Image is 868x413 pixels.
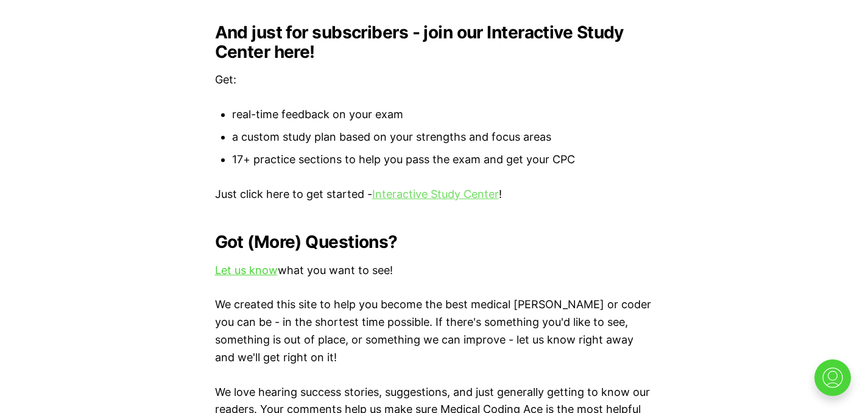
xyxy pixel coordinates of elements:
[372,188,499,200] a: Interactive Study Center
[232,129,654,146] li: a custom study plan based on your strengths and focus areas
[215,23,654,62] h2: And just for subscribers - join our Interactive Study Center here!
[215,232,654,252] h2: Got (More) Questions?
[215,264,278,277] a: Let us know
[215,262,654,280] p: what you want to see!
[215,296,654,366] p: We created this site to help you become the best medical [PERSON_NAME] or coder you can be - in t...
[804,353,868,413] iframe: portal-trigger
[215,71,654,89] p: Get:
[232,151,654,169] li: 17+ practice sections to help you pass the exam and get your CPC
[215,186,654,203] p: Just click here to get started - !
[232,106,654,124] li: real-time feedback on your exam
